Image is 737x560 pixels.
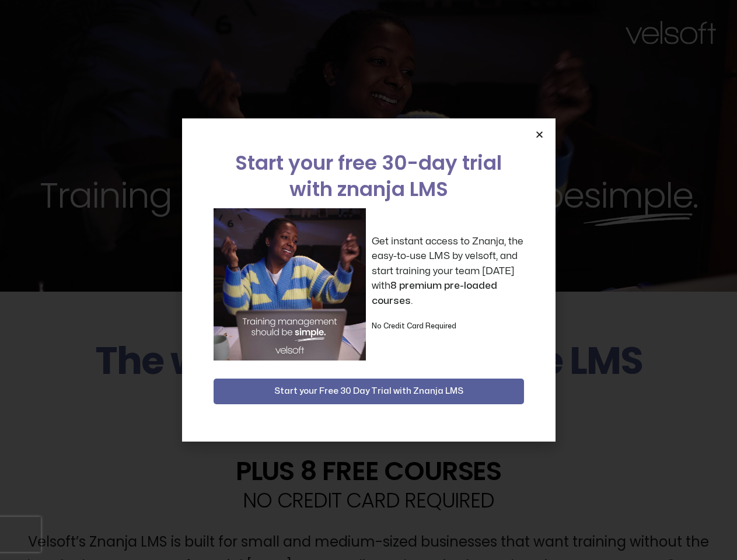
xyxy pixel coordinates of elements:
[535,130,544,139] a: Close
[372,323,456,330] strong: No Credit Card Required
[274,384,463,398] span: Start your Free 30 Day Trial with Znanja LMS
[214,379,524,404] button: Start your Free 30 Day Trial with Znanja LMS
[372,234,524,309] p: Get instant access to Znanja, the easy-to-use LMS by velsoft, and start training your team [DATE]...
[214,150,524,202] h2: Start your free 30-day trial with znanja LMS
[214,208,366,360] img: a woman sitting at her laptop dancing
[372,281,497,306] strong: 8 premium pre-loaded courses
